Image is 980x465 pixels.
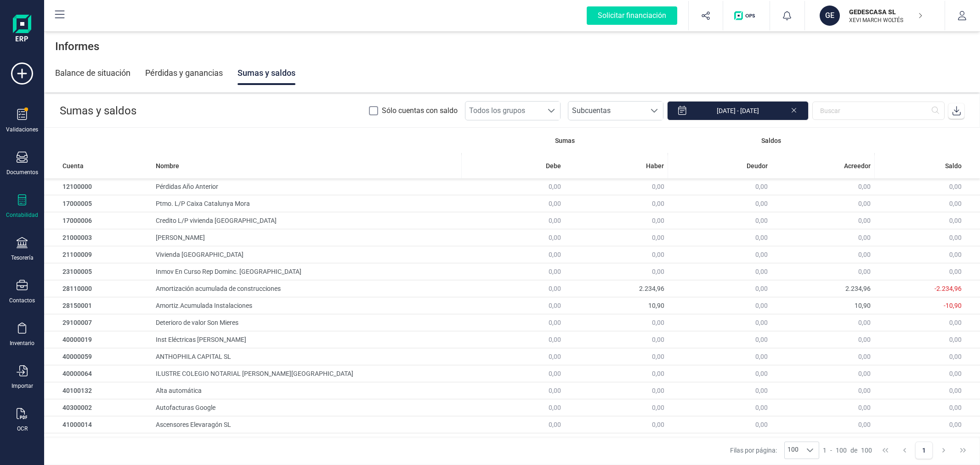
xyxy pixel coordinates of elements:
span: Cuenta [62,161,84,170]
td: Autofacturas Google [152,399,462,416]
span: 0,00 [652,370,664,377]
td: 12100000 [44,178,152,195]
span: 0,00 [858,404,871,411]
span: 0,00 [549,319,561,326]
span: Deudor [747,161,768,170]
div: Filas por página: [730,442,819,459]
td: [PERSON_NAME] [152,229,462,246]
span: 0,00 [858,319,871,326]
td: 28110000 [44,280,152,297]
div: OCR [17,425,28,432]
span: 0,00 [652,387,664,394]
div: Sumas y saldos [238,61,295,85]
span: Sumas y saldos [60,104,136,117]
td: 40000064 [44,365,152,382]
div: Informes [44,32,980,61]
td: Deterioro de valor Son Mieres [152,314,462,331]
span: 0,00 [755,319,768,326]
span: 0,00 [549,302,561,309]
p: XEVI MARCH WOLTÉS [849,17,923,24]
span: Sumas [555,136,575,145]
span: 0,00 [858,421,871,428]
span: 0,00 [549,387,561,394]
td: ANTHOPHILA CAPITAL SL [152,348,462,365]
td: Vivienda [GEOGRAPHIC_DATA] [152,246,462,263]
span: 0,00 [549,183,561,190]
span: 100 [836,446,847,455]
input: Buscar [812,102,945,120]
span: 100 [861,446,872,455]
div: 0,00 [878,420,962,429]
span: Nombre [156,161,179,170]
span: 0,00 [549,200,561,207]
span: 0,00 [755,285,768,292]
span: 0,00 [755,217,768,224]
div: 0,00 [878,199,962,208]
span: 0,00 [549,234,561,241]
span: 0,00 [755,234,768,241]
span: 0,00 [858,336,871,343]
span: 0,00 [652,217,664,224]
span: 0,00 [549,251,561,258]
div: - [823,446,872,455]
div: Inventario [10,340,34,347]
span: 0,00 [549,404,561,411]
span: 0,00 [755,421,768,428]
span: 0,00 [652,404,664,411]
td: ILUSTRE COLEGIO NOTARIAL [PERSON_NAME][GEOGRAPHIC_DATA] [152,365,462,382]
td: Ascensores Elevaragón SL [152,416,462,433]
span: 0,00 [755,387,768,394]
td: ENDESA ENERGIA XXI S.L.U. [152,433,462,450]
td: 29100007 [44,314,152,331]
span: 0,00 [755,370,768,377]
span: 10,90 [648,302,664,309]
div: Solicitar financiación [587,6,677,25]
td: 21000003 [44,229,152,246]
div: Pérdidas y ganancias [145,61,223,85]
td: 41000014 [44,416,152,433]
td: Inst Eléctricas [PERSON_NAME] [152,331,462,348]
span: 0,00 [652,336,664,343]
td: 17000005 [44,195,152,212]
span: Haber [646,161,664,170]
span: 0,00 [549,336,561,343]
p: GEDESCASA SL [849,7,923,17]
span: 0,00 [549,370,561,377]
span: 0,00 [858,217,871,224]
button: GEGEDESCASA SLXEVI MARCH WOLTÉS [816,1,934,30]
span: 0,00 [549,421,561,428]
span: 2.234,96 [845,285,871,292]
span: Debe [546,161,561,170]
td: 28150001 [44,297,152,314]
div: 0,00 [878,403,962,412]
span: 0,00 [755,268,768,275]
div: Contactos [9,297,35,304]
div: Importar [11,382,33,390]
img: Logo de OPS [734,11,759,20]
div: Validaciones [6,126,38,133]
button: Logo de OPS [729,1,764,30]
span: 0,00 [549,217,561,224]
span: 0,00 [652,353,664,360]
span: 100 [785,442,801,459]
div: 0,00 [878,352,962,361]
span: 0,00 [652,183,664,190]
span: 0,00 [755,404,768,411]
td: 40300002 [44,399,152,416]
div: 0,00 [878,318,962,327]
td: 21100009 [44,246,152,263]
span: 0,00 [652,421,664,428]
div: 0,00 [878,182,962,191]
div: -10,90 [878,301,962,310]
div: Balance de situación [55,61,130,85]
div: 0,00 [878,267,962,276]
span: 0,00 [755,183,768,190]
td: 40100132 [44,382,152,399]
span: 0,00 [858,234,871,241]
span: 0,00 [858,183,871,190]
span: 0,00 [858,387,871,394]
span: 0,00 [549,353,561,360]
span: 1 [823,446,827,455]
div: 0,00 [878,386,962,395]
div: 0,00 [878,216,962,225]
